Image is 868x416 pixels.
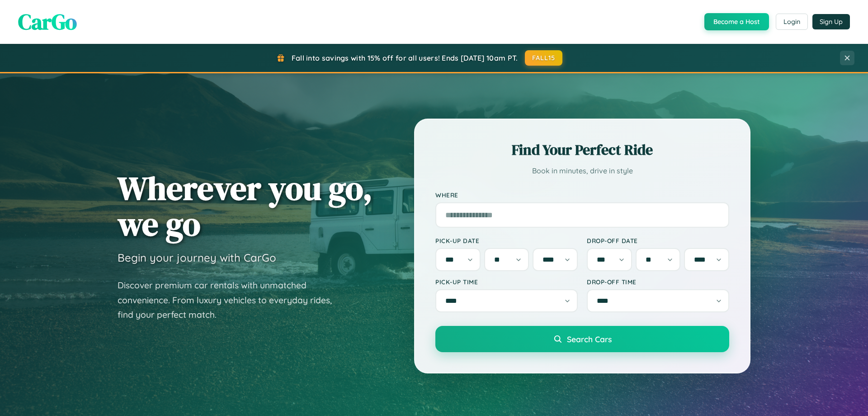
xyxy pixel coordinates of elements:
label: Drop-off Date [587,237,729,244]
button: Login [776,14,808,30]
label: Drop-off Time [587,278,729,286]
h1: Wherever you go, we go [118,170,373,242]
span: CarGo [18,7,77,37]
span: Fall into savings with 15% off for all users! Ends [DATE] 10am PT. [292,53,518,62]
span: Search Cars [567,334,612,344]
button: Sign Up [812,14,850,29]
p: Discover premium car rentals with unmatched convenience. From luxury vehicles to everyday rides, ... [118,278,344,322]
h2: Find Your Perfect Ride [435,140,729,160]
button: Search Cars [435,326,729,352]
label: Where [435,191,729,199]
button: FALL15 [525,50,563,66]
p: Book in minutes, drive in style [435,164,729,177]
label: Pick-up Time [435,278,578,286]
h3: Begin your journey with CarGo [118,251,276,264]
label: Pick-up Date [435,237,578,244]
button: Become a Host [704,13,769,30]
